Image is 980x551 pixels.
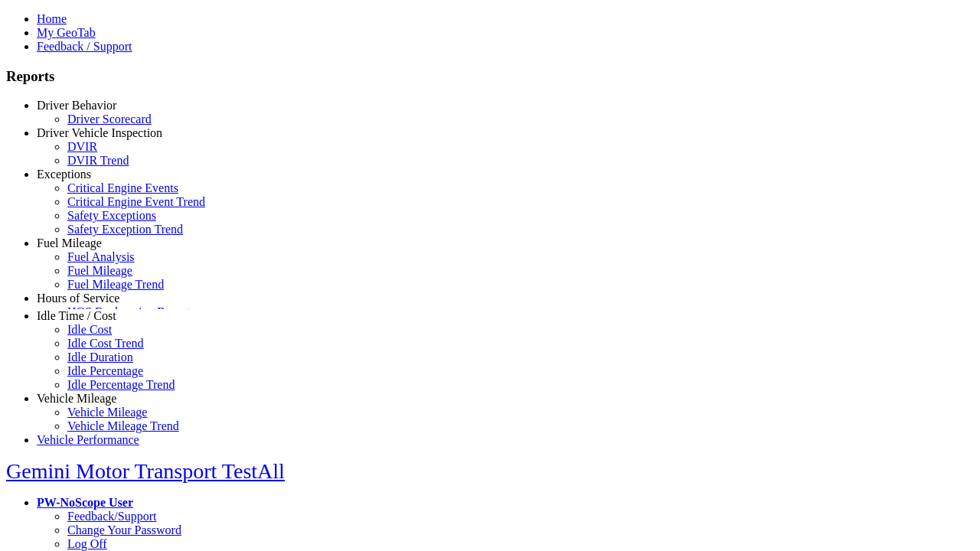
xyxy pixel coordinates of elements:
[6,68,974,85] h3: Reports
[37,236,102,249] a: Fuel Mileage
[67,223,183,236] a: Safety Exception Trend
[67,209,156,222] a: Safety Exceptions
[67,140,97,153] a: DVIR
[37,40,132,53] a: Feedback / Support
[67,350,133,364] a: Idle Duration
[37,392,116,405] a: Vehicle Mileage
[37,433,139,446] a: Vehicle Performance
[67,195,205,208] a: Critical Engine Event Trend
[37,292,119,305] a: Hours of Service
[37,168,91,181] a: Exceptions
[67,523,181,536] a: Change Your Password
[67,406,147,419] a: Vehicle Mileage
[67,419,179,432] a: Vehicle Mileage Trend
[67,378,175,391] a: Idle Percentage Trend
[67,364,143,377] a: Idle Percentage
[37,126,162,139] a: Driver Vehicle Inspection
[67,337,144,350] a: Idle Cost Trend
[67,305,195,318] a: HOS Explanation Reports
[37,12,67,25] a: Home
[67,264,132,277] a: Fuel Mileage
[67,510,156,523] a: Feedback/Support
[37,26,96,39] a: My GeoTab
[67,112,152,126] a: Driver Scorecard
[67,250,135,263] a: Fuel Analysis
[67,154,129,167] a: DVIR Trend
[67,537,107,550] a: Log Off
[67,181,178,194] a: Critical Engine Events
[6,459,285,483] a: Gemini Motor Transport TestAll
[37,496,133,509] a: PW-NoScope User
[37,99,116,112] a: Driver Behavior
[67,323,112,336] a: Idle Cost
[37,309,116,322] a: Idle Time / Cost
[67,278,164,291] a: Fuel Mileage Trend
